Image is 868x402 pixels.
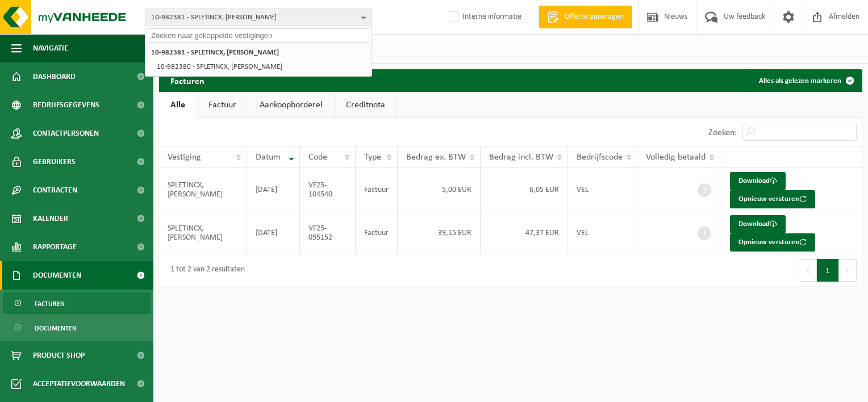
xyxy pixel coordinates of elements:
li: 10-982380 - SPLETINCX, [PERSON_NAME] [153,60,369,74]
span: Datum [256,153,281,162]
span: Bedrijfsgegevens [33,91,99,119]
a: Documenten [3,317,151,338]
span: Documenten [33,261,81,290]
span: Bedrijfscode [577,153,623,162]
a: Facturen [3,292,151,314]
td: Factuur [356,168,398,211]
label: Zoeken: [708,128,737,137]
td: Factuur [356,211,398,254]
input: Zoeken naar gekoppelde vestigingen [148,28,369,43]
span: Code [308,153,327,162]
button: Alles als gelezen markeren [750,69,861,92]
td: 5,00 EUR [398,168,481,211]
td: [DATE] [247,211,300,254]
a: Aankoopborderel [248,92,334,118]
td: [DATE] [247,168,300,211]
button: Previous [799,259,817,282]
span: Acceptatievoorwaarden [33,370,125,398]
a: Factuur [197,92,248,118]
td: 39,15 EUR [398,211,481,254]
span: Dashboard [33,62,76,91]
span: Volledig betaald [646,153,706,162]
td: VF25-104540 [300,168,356,211]
td: 6,05 EUR [481,168,568,211]
span: Contracten [33,176,77,204]
td: SPLETINCX, [PERSON_NAME] [159,168,247,211]
div: 1 tot 2 van 2 resultaten [165,260,245,280]
td: VEL [568,211,637,254]
span: Bedrag ex. BTW [406,153,466,162]
td: SPLETINCX, [PERSON_NAME] [159,211,247,254]
span: Documenten [35,317,77,339]
span: Facturen [35,293,65,315]
span: Kalender [33,204,68,233]
span: Vestiging [168,153,201,162]
button: Opnieuw versturen [730,233,815,252]
span: Rapportage [33,233,77,261]
span: Product Shop [33,341,85,370]
a: Download [730,172,786,190]
span: Type [364,153,381,162]
span: Gebruikers [33,148,76,176]
a: Alle [159,92,197,118]
span: Offerte aanvragen [562,11,627,23]
a: Offerte aanvragen [539,6,632,28]
span: 10-982381 - SPLETINCX, [PERSON_NAME] [151,9,357,26]
a: Creditnota [335,92,397,118]
h2: Facturen [159,69,216,91]
span: Navigatie [33,34,68,62]
span: Contactpersonen [33,119,99,148]
td: 47,37 EUR [481,211,568,254]
strong: 10-982381 - SPLETINCX, [PERSON_NAME] [151,49,279,56]
label: Interne informatie [446,9,521,26]
button: 1 [817,259,839,282]
a: Download [730,215,786,233]
td: VF25-095152 [300,211,356,254]
button: Next [839,259,857,282]
span: Bedrag incl. BTW [489,153,553,162]
button: 10-982381 - SPLETINCX, [PERSON_NAME] [145,9,372,26]
td: VEL [568,168,637,211]
button: Opnieuw versturen [730,190,815,208]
